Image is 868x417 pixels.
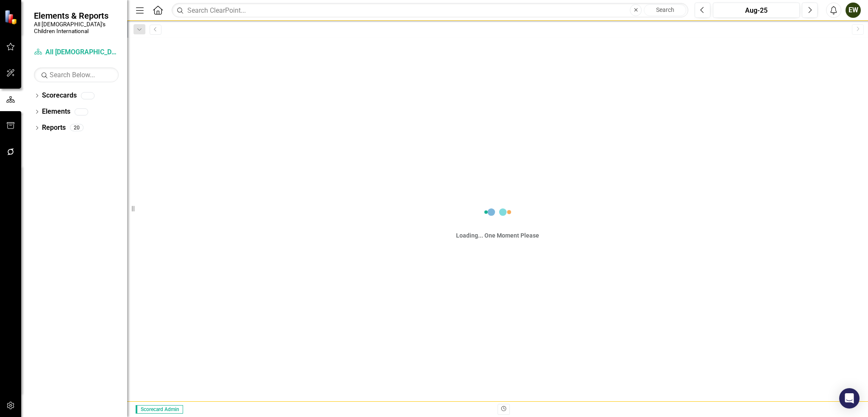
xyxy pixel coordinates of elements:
[34,48,119,57] a: All [DEMOGRAPHIC_DATA]'s Children International
[456,231,539,240] div: Loading... One Moment Please
[656,6,674,13] span: Search
[839,388,860,409] div: Open Intercom Messenger
[716,6,797,16] div: Aug-25
[136,405,183,414] span: Scorecard Admin
[42,91,77,101] a: Scorecards
[34,11,119,21] span: Elements & Reports
[644,4,686,16] button: Search
[4,9,19,24] img: ClearPoint Strategy
[172,3,688,18] input: Search ClearPoint...
[846,3,861,18] button: EW
[42,123,66,133] a: Reports
[34,21,119,35] small: All [DEMOGRAPHIC_DATA]'s Children International
[70,124,83,132] div: 20
[42,107,70,117] a: Elements
[34,67,119,82] input: Search Below...
[713,3,800,18] button: Aug-25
